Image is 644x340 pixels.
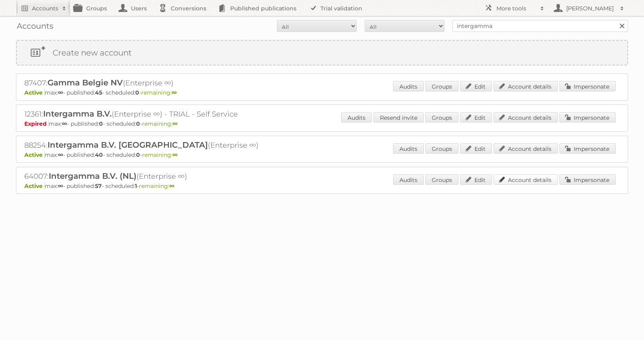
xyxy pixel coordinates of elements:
[172,120,178,127] strong: ∞
[135,89,139,96] strong: 0
[393,143,424,154] a: Audits
[559,174,616,185] a: Impersonate
[460,81,492,91] a: Edit
[425,81,458,91] a: Groups
[95,89,102,96] strong: 45
[24,89,45,96] span: Active
[58,182,63,190] strong: ∞
[24,171,304,182] h2: 64007: (Enterprise ∞)
[135,182,137,190] strong: 1
[95,182,102,190] strong: 57
[62,120,67,127] strong: ∞
[494,143,558,154] a: Account details
[425,143,458,154] a: Groups
[142,151,178,158] span: remaining:
[24,78,304,88] h2: 87407: (Enterprise ∞)
[425,174,458,185] a: Groups
[24,182,620,190] p: max: - published: - scheduled: -
[494,112,558,123] a: Account details
[24,120,49,127] span: Expired
[564,4,616,12] h2: [PERSON_NAME]
[559,112,616,123] a: Impersonate
[425,112,458,123] a: Groups
[136,120,140,127] strong: 0
[139,182,174,190] span: remaining:
[24,109,304,119] h2: 12361: (Enterprise ∞) - TRIAL - Self Service
[559,81,616,91] a: Impersonate
[24,151,620,158] p: max: - published: - scheduled: -
[172,89,177,96] strong: ∞
[559,143,616,154] a: Impersonate
[460,112,492,123] a: Edit
[17,41,627,65] a: Create new account
[460,174,492,185] a: Edit
[393,81,424,91] a: Audits
[494,174,558,185] a: Account details
[43,109,112,119] span: Intergamma B.V.
[142,120,178,127] span: remaining:
[494,81,558,91] a: Account details
[24,151,45,158] span: Active
[141,89,177,96] span: remaining:
[49,171,136,181] span: Intergamma B.V. (NL)
[393,174,424,185] a: Audits
[460,143,492,154] a: Edit
[496,4,536,12] h2: More tools
[341,112,372,123] a: Audits
[136,151,140,158] strong: 0
[47,140,208,150] span: Intergamma B.V. [GEOGRAPHIC_DATA]
[58,151,63,158] strong: ∞
[24,140,304,150] h2: 88254: (Enterprise ∞)
[169,182,174,190] strong: ∞
[99,120,103,127] strong: 0
[24,182,45,190] span: Active
[47,78,123,87] span: Gamma Belgie NV
[172,151,178,158] strong: ∞
[95,151,103,158] strong: 40
[24,120,620,127] p: max: - published: - scheduled: -
[32,4,58,12] h2: Accounts
[24,89,620,96] p: max: - published: - scheduled: -
[373,112,424,123] a: Resend invite
[58,89,63,96] strong: ∞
